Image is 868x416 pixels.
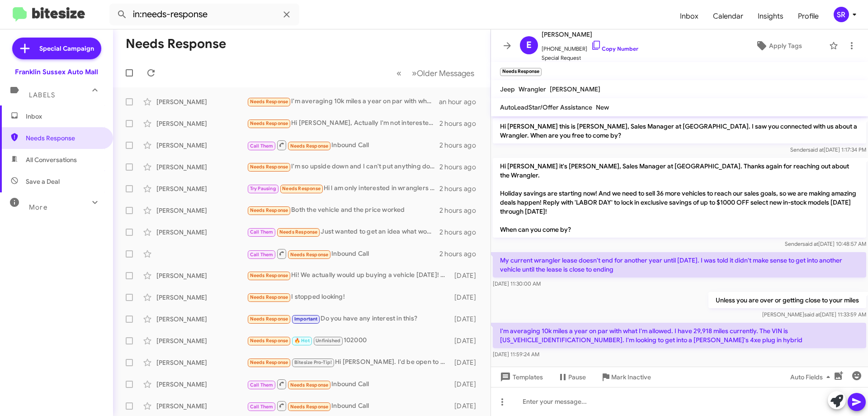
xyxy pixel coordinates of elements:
span: Needs Response [279,229,318,235]
span: Special Campaign [39,44,94,53]
div: Hi [PERSON_NAME]. I'd be open to a conversation to better understand the offer. [247,357,450,368]
span: More [29,203,47,211]
div: [DATE] [450,380,483,389]
div: Inbound Call [247,139,439,151]
p: Unless you are over or getting close to your miles [708,292,866,308]
div: an hour ago [439,97,483,106]
div: I'm so upside down and I can't put anything down plus I can't go over 650 a month [247,162,439,172]
a: Calendar [706,3,750,29]
span: Needs Response [250,338,288,344]
p: My current wrangler lease doesn't end for another year until [DATE]. I was told it didn't make se... [493,252,866,277]
span: [PHONE_NUMBER] [542,40,638,53]
span: Profile [791,3,826,29]
span: [DATE] 11:30:00 AM [493,280,541,287]
button: Mark Inactive [593,369,658,385]
span: said at [802,240,818,247]
div: I stopped looking! [247,292,450,302]
span: Call Them [250,143,274,149]
div: [PERSON_NAME] [156,402,247,411]
div: 2 hours ago [439,206,483,215]
span: Save a Deal [26,177,60,186]
span: Older Messages [417,68,474,78]
span: said at [804,311,820,318]
button: Next [406,64,480,82]
div: [PERSON_NAME] [156,163,247,172]
div: Hi l am only interested in wranglers . I will check out what you have on line before I come in . ... [247,183,439,194]
div: Both the vehicle and the price worked [247,205,439,215]
div: 2 hours ago [439,163,483,172]
div: [DATE] [450,402,483,411]
span: Auto Fields [790,369,834,385]
span: 🔥 Hot [294,338,310,344]
p: Hi [PERSON_NAME] this is [PERSON_NAME], Sales Manager at [GEOGRAPHIC_DATA]. I saw you connected w... [493,118,866,143]
span: Needs Response [250,99,288,105]
span: Mark Inactive [611,369,651,385]
div: 2 hours ago [439,119,483,128]
span: Needs Response [290,404,329,410]
div: Hi [PERSON_NAME], Actually I'm not interested in a vehicle I had a question about the job opening... [247,118,439,129]
span: Call Them [250,252,274,258]
small: Needs Response [500,68,542,76]
div: I'm averaging 10k miles a year on par with what I'm allowed. I have 29,918 miles currently. The V... [247,96,439,107]
span: Call Them [250,229,274,235]
div: [PERSON_NAME] [156,336,247,345]
button: Templates [491,369,550,385]
span: Needs Response [282,186,321,191]
span: Templates [498,369,543,385]
span: Needs Response [250,294,288,300]
div: [PERSON_NAME] [156,141,247,150]
div: Inbound Call [247,378,450,390]
button: Previous [391,64,407,82]
span: Bitesize Pro-Tip! [294,359,332,365]
span: Call Them [250,404,274,410]
p: I'm averaging 10k miles a year on par with what I'm allowed. I have 29,918 miles currently. The V... [493,323,866,348]
span: All Conversations [26,155,77,164]
span: Needs Response [250,120,288,126]
div: [PERSON_NAME] [156,315,247,324]
span: Apply Tags [769,38,802,54]
div: [PERSON_NAME] [156,358,247,367]
a: Insights [750,3,791,29]
span: Sender [DATE] 10:48:57 AM [785,240,866,247]
button: Auto Fields [783,369,841,385]
span: AutoLeadStar/Offer Assistance [500,103,592,111]
span: Important [294,316,318,322]
nav: Page navigation example [392,64,480,82]
button: SR [826,7,858,22]
span: Sender [DATE] 1:17:34 PM [790,146,866,153]
span: Inbox [26,112,103,121]
div: [DATE] [450,336,483,345]
h1: Needs Response [126,37,226,51]
span: Needs Response [250,316,288,322]
span: Needs Response [290,382,329,388]
div: [PERSON_NAME] [156,206,247,215]
div: 2 hours ago [439,228,483,237]
div: [DATE] [450,271,483,280]
span: Needs Response [290,143,329,149]
span: Labels [29,91,55,99]
div: [PERSON_NAME] [156,97,247,106]
span: [PERSON_NAME] [542,29,638,40]
span: Special Request [542,53,638,62]
div: Inbound Call [247,400,450,411]
button: Pause [550,369,593,385]
div: [PERSON_NAME] [156,228,247,237]
div: [DATE] [450,315,483,324]
div: 2 hours ago [439,249,483,258]
div: [DATE] [450,358,483,367]
div: Hi! We actually would up buying a vehicle [DATE]! Thank you again for following up! [247,270,450,281]
a: Inbox [673,3,706,29]
span: Needs Response [250,207,288,213]
span: [DATE] 11:59:24 AM [493,351,539,358]
div: [PERSON_NAME] [156,271,247,280]
a: Special Campaign [12,38,101,59]
div: Do you have any interest in this? [247,314,450,324]
div: 2 hours ago [439,184,483,193]
input: Search [109,4,299,25]
span: New [596,103,609,111]
div: SR [834,7,849,22]
span: « [396,67,401,79]
span: [PERSON_NAME] [DATE] 11:33:59 AM [762,311,866,318]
